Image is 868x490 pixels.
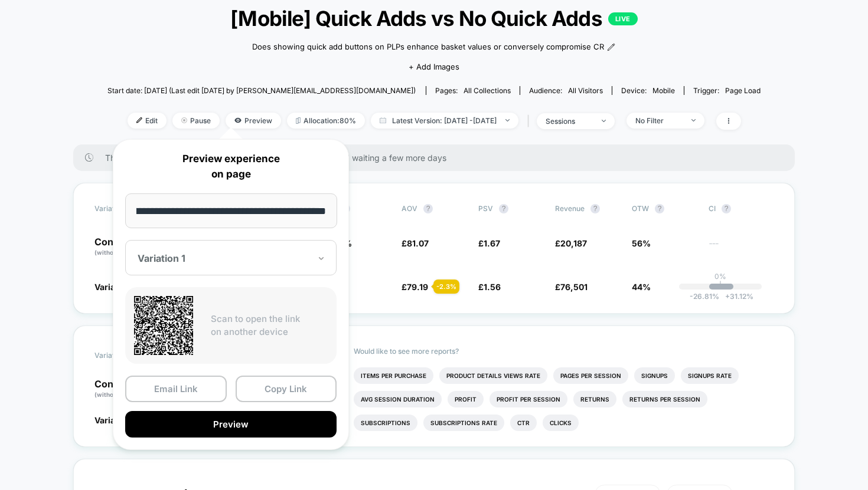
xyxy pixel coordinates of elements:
[634,367,675,384] li: Signups
[402,282,428,292] span: £
[484,282,501,292] span: 1.56
[709,240,774,257] span: ---
[553,367,628,384] li: Pages Per Session
[464,86,511,95] span: all collections
[433,279,459,294] div: - 2.3 %
[632,238,651,248] span: 56%
[560,238,587,248] span: 20,187
[423,204,433,213] button: ?
[719,281,722,290] p: |
[529,86,603,95] div: Audience:
[681,367,739,384] li: Signups Rate
[524,113,537,130] span: |
[94,347,159,364] span: Variation
[94,391,148,398] span: (without changes)
[105,153,771,163] span: There are still no statistically significant results. We recommend waiting a few more days
[510,415,537,431] li: Ctr
[354,415,417,431] li: Subscriptions
[94,282,136,292] span: Variation 1
[590,204,600,213] button: ?
[478,282,501,292] span: £
[478,238,500,248] span: £
[691,119,696,121] img: end
[128,113,167,129] span: Edit
[181,117,187,123] img: end
[439,367,547,384] li: Product Details Views Rate
[354,367,433,384] li: Items Per Purchase
[407,238,429,248] span: 81.07
[560,282,588,292] span: 76,501
[622,391,707,407] li: Returns Per Session
[94,415,136,425] span: Variation 1
[714,272,726,281] p: 0%
[107,86,416,95] span: Start date: [DATE] (Last edit [DATE] by [PERSON_NAME][EMAIL_ADDRESS][DOMAIN_NAME])
[94,204,159,213] span: Variation
[94,237,159,257] p: Control
[226,113,281,129] span: Preview
[354,347,774,356] p: Would like to see more reports?
[423,415,504,431] li: Subscriptions Rate
[402,204,417,213] span: AOV
[448,391,484,407] li: Profit
[693,86,761,95] div: Trigger:
[725,292,730,301] span: +
[409,62,459,71] span: + Add Images
[546,117,593,126] div: sessions
[568,86,603,95] span: All Visitors
[555,204,585,213] span: Revenue
[612,86,684,95] span: Device:
[354,391,442,407] li: Avg Session Duration
[555,238,587,248] span: £
[635,116,683,125] div: No Filter
[252,41,604,53] span: Does showing quick add buttons on PLPs enhance basket values or conversely compromise CR
[555,282,588,292] span: £
[543,415,579,431] li: Clicks
[296,117,301,124] img: rebalance
[435,86,511,95] div: Pages:
[402,238,429,248] span: £
[655,204,664,213] button: ?
[136,117,142,123] img: edit
[140,6,728,31] span: [Mobile] Quick Adds vs No Quick Adds
[725,86,761,95] span: Page Load
[371,113,518,129] span: Latest Version: [DATE] - [DATE]
[602,120,606,122] img: end
[287,113,365,129] span: Allocation: 80%
[690,292,719,301] span: -26.81 %
[709,204,774,213] span: CI
[236,376,337,402] button: Copy Link
[94,249,148,256] span: (without changes)
[484,238,500,248] span: 1.67
[94,379,169,399] p: Control
[505,119,510,121] img: end
[608,12,638,25] p: LIVE
[125,152,337,182] p: Preview experience on page
[573,391,616,407] li: Returns
[719,292,753,301] span: 31.12 %
[211,313,328,339] p: Scan to open the link on another device
[499,204,508,213] button: ?
[380,117,386,123] img: calendar
[632,282,651,292] span: 44%
[490,391,567,407] li: Profit Per Session
[652,86,675,95] span: mobile
[632,204,697,213] span: OTW
[407,282,428,292] span: 79.19
[722,204,731,213] button: ?
[478,204,493,213] span: PSV
[125,376,227,402] button: Email Link
[172,113,220,129] span: Pause
[125,411,337,438] button: Preview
